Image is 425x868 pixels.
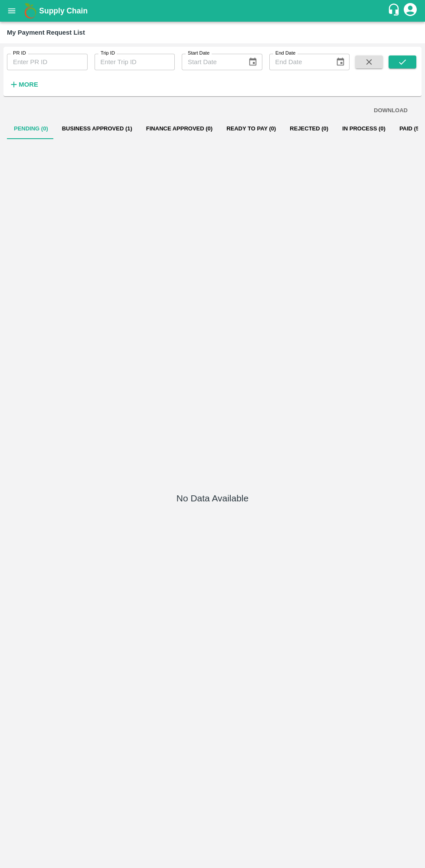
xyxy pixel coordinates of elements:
button: Choose date [245,54,261,70]
button: Finance Approved (0) [139,118,219,139]
strong: More [19,81,38,88]
input: End Date [269,54,329,70]
input: Enter Trip ID [95,54,175,70]
div: account of current user [402,2,418,20]
button: Choose date [332,54,349,70]
label: Start Date [188,50,209,57]
button: In Process (0) [335,118,392,139]
div: customer-support [387,3,402,19]
input: Start Date [182,54,241,70]
label: End Date [275,50,295,57]
button: More [7,77,40,92]
img: logo [22,2,39,20]
button: Ready To Pay (0) [219,118,283,139]
button: Rejected (0) [283,118,335,139]
h5: No Data Available [177,492,248,504]
button: DOWNLOAD [370,103,411,118]
button: open drawer [2,1,22,21]
b: Supply Chain [39,7,88,15]
button: Pending (0) [7,118,55,139]
input: Enter PR ID [7,54,88,70]
button: Business Approved (1) [55,118,139,139]
div: My Payment Request List [7,27,85,38]
label: Trip ID [101,50,115,57]
a: Supply Chain [39,5,387,17]
label: PR ID [13,50,26,57]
